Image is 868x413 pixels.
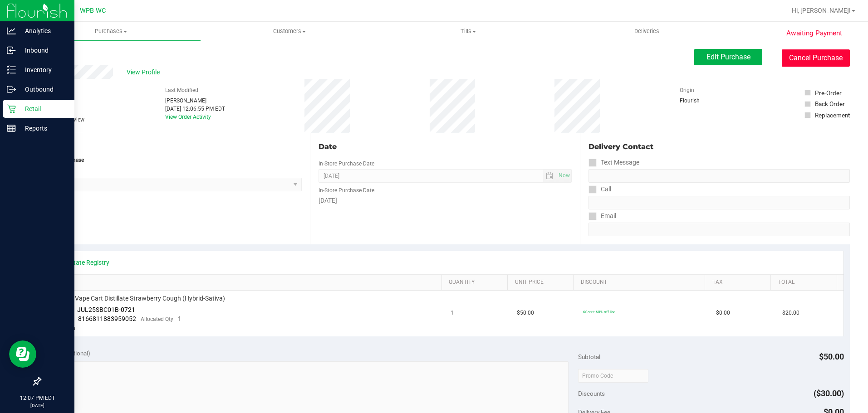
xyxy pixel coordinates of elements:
[694,49,762,65] button: Edit Purchase
[706,53,750,61] span: Edit Purchase
[379,27,557,35] span: Tills
[814,389,844,398] span: ($30.00)
[588,169,850,183] input: Format: (999) 999-9999
[165,114,211,120] a: View Order Activity
[379,22,558,41] a: Tills
[201,22,379,41] a: Customers
[319,186,374,194] label: In-Store Purchase Date
[578,385,605,402] span: Discounts
[22,27,201,35] span: Purchases
[778,279,833,286] a: Total
[782,49,850,67] button: Cancel Purchase
[4,402,70,409] p: [DATE]
[16,45,70,56] p: Inbound
[792,7,851,14] span: Hi, [PERSON_NAME]!
[4,394,70,402] p: 12:07 PM EDT
[165,86,198,94] label: Last Modified
[588,183,611,196] label: Call
[786,28,842,39] span: Awaiting Payment
[515,279,570,286] a: Unit Price
[16,64,70,75] p: Inventory
[716,309,730,317] span: $0.00
[449,279,504,286] a: Quantity
[77,306,135,313] span: JUL25SBC01B-0721
[40,141,302,152] div: Location
[815,88,842,97] div: Pre-Order
[558,22,736,41] a: Deliveries
[7,85,16,94] inline-svg: Outbound
[583,310,615,314] span: 60cart: 60% off line
[712,279,767,286] a: Tax
[9,340,36,368] iframe: Resource center
[80,7,106,15] span: WPB WC
[178,315,181,322] span: 1
[588,156,639,169] label: Text Message
[622,27,672,35] span: Deliveries
[319,141,572,152] div: Date
[16,123,70,134] p: Reports
[16,84,70,95] p: Outbound
[7,26,16,35] inline-svg: Analytics
[581,279,702,286] a: Discount
[588,141,850,152] div: Delivery Contact
[451,309,454,317] span: 1
[7,104,16,113] inline-svg: Retail
[319,160,374,168] label: In-Store Purchase Date
[55,258,109,267] a: View State Registry
[517,309,534,317] span: $50.00
[16,103,70,114] p: Retail
[319,196,572,205] div: [DATE]
[588,196,850,209] input: Format: (999) 999-9999
[54,279,438,286] a: SKU
[165,97,225,105] div: [PERSON_NAME]
[141,316,173,322] span: Allocated Qty
[127,68,163,77] span: View Profile
[680,86,694,94] label: Origin
[201,27,379,35] span: Customers
[78,315,136,322] span: 8166811883959052
[819,352,844,361] span: $50.00
[815,99,845,108] div: Back Order
[165,105,225,113] div: [DATE] 12:06:55 PM EDT
[22,22,201,41] a: Purchases
[7,46,16,55] inline-svg: Inbound
[782,309,799,317] span: $20.00
[7,124,16,133] inline-svg: Reports
[680,97,725,105] div: Flourish
[7,65,16,74] inline-svg: Inventory
[578,353,600,360] span: Subtotal
[578,369,648,383] input: Promo Code
[588,209,616,223] label: Email
[16,25,70,36] p: Analytics
[52,294,225,303] span: FT 0.5g Vape Cart Distillate Strawberry Cough (Hybrid-Sativa)
[815,111,850,120] div: Replacement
